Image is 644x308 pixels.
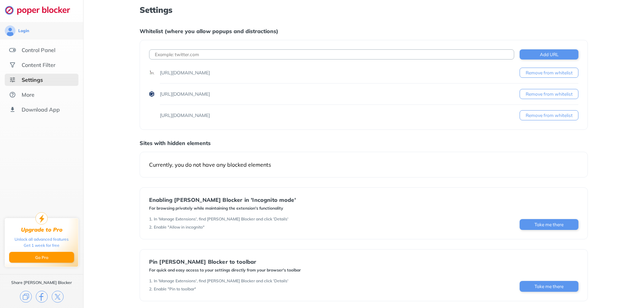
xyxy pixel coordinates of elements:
div: In 'Manage Extensions', find [PERSON_NAME] Blocker and click 'Details' [154,278,288,284]
img: facebook.svg [36,291,48,303]
img: download-app.svg [9,106,16,113]
div: [URL][DOMAIN_NAME] [160,91,210,97]
div: Unlock all advanced features [15,236,69,242]
div: Enabling [PERSON_NAME] Blocker in 'Incognito mode' [149,197,296,203]
div: Control Panel [22,47,55,53]
img: social.svg [9,62,16,68]
h1: Settings [140,5,588,14]
div: Login [18,28,29,33]
div: Share [PERSON_NAME] Blocker [11,280,72,285]
div: For browsing privately while maintaining the extension's functionality [149,206,296,211]
div: 2 . [149,224,152,230]
div: [URL][DOMAIN_NAME] [160,69,210,76]
button: Go Pro [9,252,74,263]
div: Settings [22,76,43,83]
div: Download App [22,106,60,113]
div: Content Filter [22,62,55,68]
div: 1 . [149,278,152,284]
img: favicons [149,113,154,118]
img: logo-webpage.svg [5,5,77,15]
img: favicons [149,70,154,75]
div: For quick and easy access to your settings directly from your browser's toolbar [149,267,301,273]
img: upgrade-to-pro.svg [35,212,48,224]
div: Whitelist (where you allow popups and distractions) [140,28,588,34]
div: [URL][DOMAIN_NAME] [160,112,210,119]
img: features.svg [9,47,16,53]
img: avatar.svg [5,25,16,36]
div: 2 . [149,286,152,292]
button: Add URL [520,49,578,60]
div: Upgrade to Pro [21,227,63,233]
div: Sites with hidden elements [140,140,588,146]
button: Take me there [520,219,578,230]
img: about.svg [9,91,16,98]
img: favicons [149,91,154,97]
div: In 'Manage Extensions', find [PERSON_NAME] Blocker and click 'Details' [154,216,288,222]
div: More [22,91,34,98]
img: settings-selected.svg [9,76,16,83]
button: Take me there [520,281,578,292]
input: Example: twitter.com [149,49,514,60]
button: Remove from whitelist [520,110,578,120]
img: x.svg [52,291,64,303]
div: Pin [PERSON_NAME] Blocker to toolbar [149,259,301,265]
div: Enable "Allow in incognito" [154,224,205,230]
button: Remove from whitelist [520,89,578,99]
button: Remove from whitelist [520,68,578,78]
img: copy.svg [20,291,32,303]
div: 1 . [149,216,152,222]
div: Enable "Pin to toolbar" [154,286,196,292]
div: Currently, you do not have any blocked elements [149,161,578,168]
div: Get 1 week for free [24,242,59,248]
